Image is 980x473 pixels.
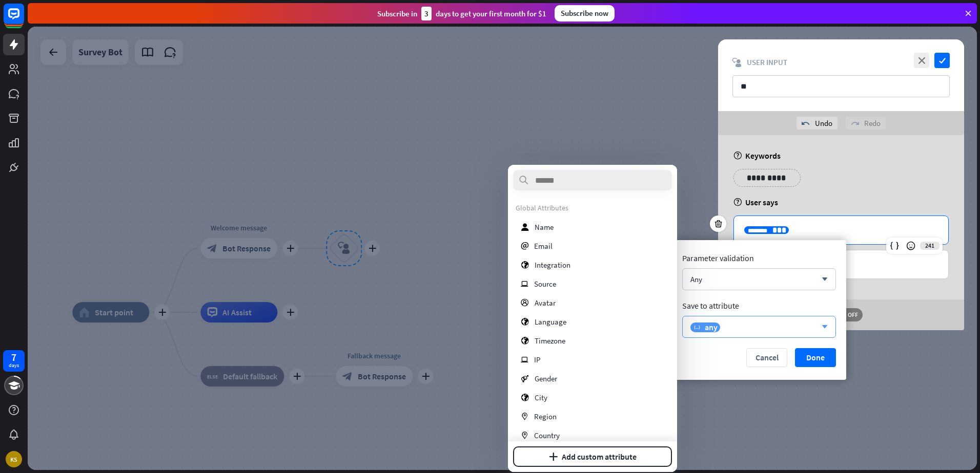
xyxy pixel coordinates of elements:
[802,119,810,127] i: undo
[521,280,528,288] i: ip
[521,413,528,420] i: marker
[521,337,529,345] i: globe
[733,152,742,160] i: help
[535,222,554,232] span: Name
[732,58,742,67] i: block_user_input
[534,241,553,251] span: Email
[521,394,529,401] i: globe
[535,317,566,327] span: Language
[549,453,558,461] i: plus
[795,348,836,367] button: Done
[534,431,560,440] span: Country
[534,279,556,289] span: Source
[694,325,700,331] i: variable
[535,260,570,270] span: Integration
[705,322,718,332] span: any
[8,4,39,35] button: Open LiveChat chat widget
[521,261,529,269] i: globe
[535,393,547,402] span: City
[747,57,787,67] span: User Input
[521,299,529,307] i: profile
[845,311,861,319] span: OFF
[534,355,540,364] span: IP
[9,362,19,369] div: days
[733,150,949,161] div: Keywords
[534,412,557,421] span: Region
[816,324,828,330] i: arrow_down
[682,253,836,263] div: Parameter validation
[521,223,529,231] i: user
[535,298,556,308] span: Avatar
[377,7,546,20] div: Subscribe in days to get your first month for $1
[797,117,838,130] div: Undo
[746,348,787,367] button: Cancel
[535,336,565,346] span: Timezone
[934,53,950,68] i: check
[421,7,432,20] div: 3
[6,451,22,467] div: KS
[535,374,557,383] span: Gender
[3,350,25,372] a: 7 days
[914,53,929,68] i: close
[516,203,669,212] div: Global Attributes
[690,274,702,284] div: Any
[733,198,742,206] i: help
[521,432,528,439] i: marker
[521,375,529,382] i: gender
[851,119,859,127] i: redo
[555,5,615,21] div: Subscribe now
[521,318,529,326] i: globe
[816,276,828,283] i: arrow_down
[846,117,886,130] div: Redo
[521,242,528,250] i: email
[513,446,672,467] button: plusAdd custom attribute
[521,356,528,363] i: ip
[682,300,836,311] div: Save to attribute
[733,197,949,207] div: User says
[11,353,16,362] div: 7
